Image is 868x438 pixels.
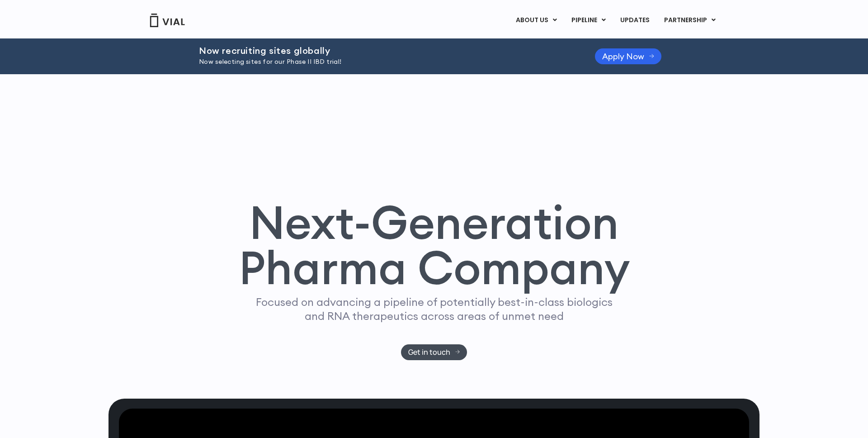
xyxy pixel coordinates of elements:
[199,46,572,56] h2: Now recruiting sites globally
[509,13,564,28] a: ABOUT USMenu Toggle
[199,57,572,67] p: Now selecting sites for our Phase II IBD trial!
[149,14,185,27] img: Vial Logo
[564,13,613,28] a: PIPELINEMenu Toggle
[595,48,661,64] a: Apply Now
[238,200,630,291] h1: Next-Generation Pharma Company
[657,13,723,28] a: PARTNERSHIPMenu Toggle
[408,349,450,356] span: Get in touch
[252,295,616,323] p: Focused on advancing a pipeline of potentially best-in-class biologics and RNA therapeutics acros...
[613,13,656,28] a: UPDATES
[602,53,644,60] span: Apply Now
[401,344,467,360] a: Get in touch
